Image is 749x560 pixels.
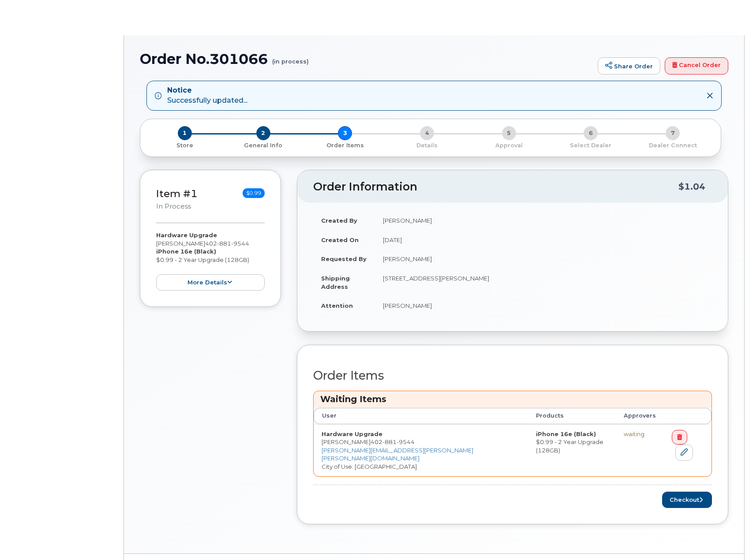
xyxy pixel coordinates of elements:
[167,86,247,106] div: Successfully updated...
[616,408,664,424] th: Approvers
[140,51,593,67] h1: Order No.301066
[322,430,382,437] strong: Hardware Upgrade
[226,142,301,149] p: General Info
[382,438,397,445] span: 881
[156,248,216,255] strong: iPhone 16e (Black)
[624,430,656,438] div: waiting
[313,181,678,193] h2: Order Information
[243,188,265,198] span: $0.99
[528,424,616,476] td: $0.99 - 2 Year Upgrade (128GB)
[371,438,415,445] span: 402
[375,296,712,315] td: [PERSON_NAME]
[205,240,249,247] span: 402
[321,275,350,290] strong: Shipping Address
[662,492,712,508] button: Checkout
[156,231,217,239] strong: Hardware Upgrade
[322,447,473,462] a: [PERSON_NAME][EMAIL_ADDRESS][PERSON_NAME][PERSON_NAME][DOMAIN_NAME]
[167,86,247,96] strong: Notice
[598,57,660,75] a: Share Order
[147,140,222,149] a: 1 Store
[222,140,304,149] a: 2 General Info
[397,438,415,445] span: 9544
[256,126,270,140] span: 2
[156,187,198,200] a: Item #1
[375,230,712,250] td: [DATE]
[375,211,712,230] td: [PERSON_NAME]
[272,51,309,65] small: (in process)
[178,126,192,140] span: 1
[321,255,367,262] strong: Requested By
[321,217,357,224] strong: Created By
[321,302,353,309] strong: Attention
[217,240,231,247] span: 881
[313,369,712,382] h2: Order Items
[678,178,705,195] div: $1.04
[156,231,265,291] div: [PERSON_NAME] $0.99 - 2 Year Upgrade (128GB)
[231,240,249,247] span: 9544
[665,57,728,75] a: Cancel Order
[375,269,712,296] td: [STREET_ADDRESS][PERSON_NAME]
[375,249,712,269] td: [PERSON_NAME]
[321,236,359,243] strong: Created On
[156,202,191,210] small: in process
[151,142,219,149] p: Store
[314,408,528,424] th: User
[156,274,265,291] button: more details
[528,408,616,424] th: Products
[320,393,705,405] h3: Waiting Items
[536,430,596,437] strong: iPhone 16e (Black)
[314,424,528,476] td: [PERSON_NAME] City of Use: [GEOGRAPHIC_DATA]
